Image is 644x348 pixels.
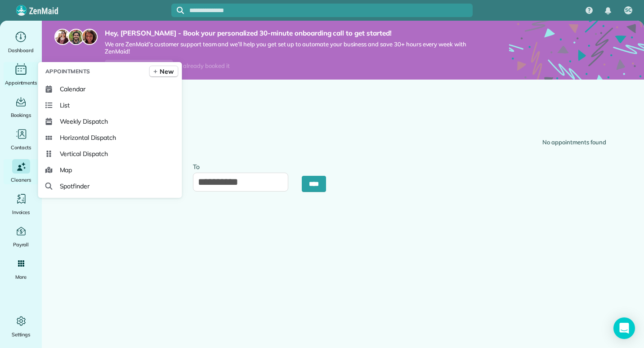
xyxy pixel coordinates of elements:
a: Appointments [4,62,38,87]
span: Weekly Dispatch [60,117,108,126]
span: We are ZenMaid’s customer support team and we’ll help you get set up to automate your business an... [105,40,482,56]
div: Notifications [599,1,617,21]
span: Invoices [12,208,30,217]
a: Map [42,162,179,178]
div: No appointments found [542,138,606,147]
span: Horizontal Dispatch [60,133,116,142]
img: jorge-587dff0eeaa6aab1f244e6dc62b8924c3b6ad411094392a53c71c6c4a576187d.jpg [68,29,84,45]
a: Invoices [4,192,38,217]
span: Payroll [13,240,29,249]
a: Vertical Dispatch [42,146,179,162]
img: michelle-19f622bdf1676172e81f8f8fba1fb50e276960ebfe0243fe18214015130c80e4.jpg [81,29,98,45]
a: Settings [4,314,38,339]
span: Appointments [5,78,37,87]
span: More [15,272,27,281]
a: Pick a day and time [105,60,173,71]
span: Bookings [11,111,31,120]
a: Contacts [4,127,38,152]
a: Horizontal Dispatch [42,129,179,146]
a: New [149,66,179,77]
span: Dashboard [8,46,34,55]
a: Spotfinder [42,178,179,194]
span: New [160,67,174,76]
span: Vertical Dispatch [60,149,108,158]
span: Contacts [11,143,31,152]
a: Dashboard [4,30,38,55]
label: To [193,158,204,174]
svg: Focus search [177,7,184,14]
a: Weekly Dispatch [42,113,179,129]
h4: Show Appointments [80,152,336,159]
div: Open Intercom Messenger [613,317,635,339]
a: Payroll [4,224,38,249]
strong: Hey, [PERSON_NAME] - Book your personalized 30-minute onboarding call to get started! [105,29,482,38]
span: Appointments [45,67,90,76]
a: List [42,97,179,113]
span: Calendar [60,85,86,94]
span: Spotfinder [60,182,90,191]
button: Focus search [171,7,184,14]
a: Calendar [42,81,179,97]
span: Map [60,165,72,174]
a: Bookings [4,94,38,120]
a: Cleaners [4,159,38,184]
img: maria-72a9807cf96188c08ef61303f053569d2e2a8a1cde33d635c8a3ac13582a053d.jpg [54,29,71,45]
span: Settings [12,330,31,339]
div: I already booked it [175,60,235,71]
span: List [60,101,70,110]
span: Cleaners [11,175,31,184]
span: SC [625,7,631,14]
